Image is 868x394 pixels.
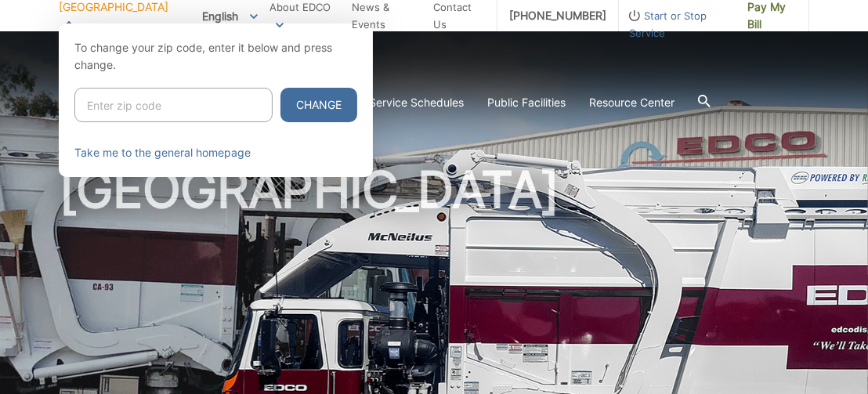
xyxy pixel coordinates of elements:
button: Change [280,88,357,122]
p: To change your zip code, enter it below and press change. [74,39,357,74]
a: Take me to the general homepage [74,144,251,161]
input: Enter zip code [74,88,273,122]
span: English [190,3,269,29]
